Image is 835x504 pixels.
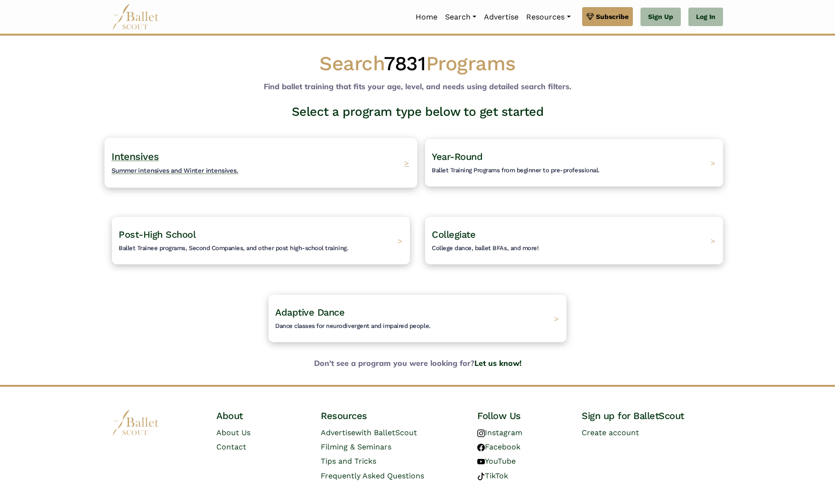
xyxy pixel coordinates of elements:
a: IntensivesSummer intensives and Winter intensives. > [112,139,410,187]
a: About Us [216,428,250,437]
h3: Select a program type below to get started [104,104,731,120]
span: Ballet Training Programs from beginner to pre-professional. [432,167,600,174]
span: Summer intensives and Winter intensives. [111,167,239,174]
span: > [711,236,715,245]
h4: About [216,410,306,422]
a: Log In [688,8,723,27]
span: 7831 [384,52,426,75]
a: Advertisewith BalletScout [321,428,417,437]
a: Search [441,7,480,27]
span: Ballet Trainee programs, Second Companies, and other post high-school training. [119,244,348,252]
span: Post-High School [119,229,195,240]
span: Collegiate [432,229,475,240]
span: Intensives [111,150,159,162]
a: Create account [582,428,639,437]
h4: Follow Us [477,410,566,422]
a: Let us know! [474,358,521,368]
img: youtube logo [477,458,485,466]
span: Subscribe [596,11,629,22]
img: logo [112,410,159,436]
img: instagram logo [477,429,485,437]
a: CollegiateCollege dance, ballet BFAs, and more! > [425,217,723,264]
span: with BalletScout [355,428,417,437]
a: Post-High SchoolBallet Trainee programs, Second Companies, and other post high-school training. > [112,217,410,264]
a: Home [412,7,441,27]
b: Find ballet training that fits your age, level, and needs using detailed search filters. [264,82,571,91]
span: > [711,158,715,168]
span: > [554,314,559,323]
span: Year-Round [432,151,482,162]
a: Year-RoundBallet Training Programs from beginner to pre-professional. > [425,139,723,187]
b: Don't see a program you were looking for? [104,357,731,370]
span: College dance, ballet BFAs, and more! [432,244,538,252]
a: Filming & Seminars [321,442,391,451]
h1: Search Programs [112,51,723,77]
a: TikTok [477,471,508,480]
h4: Sign up for BalletScout [582,410,723,422]
h4: Resources [321,410,462,422]
a: Resources [522,7,574,27]
a: Subscribe [582,7,633,26]
img: gem.svg [586,11,594,22]
img: facebook logo [477,444,485,451]
a: Instagram [477,428,522,437]
span: Adaptive Dance [275,307,344,318]
span: > [398,236,402,245]
span: > [404,158,409,168]
a: Contact [216,442,246,451]
span: Dance classes for neurodivergent and impaired people. [275,322,431,329]
img: tiktok logo [477,473,485,480]
a: Tips and Tricks [321,457,376,466]
a: Facebook [477,442,520,451]
a: Sign Up [640,8,681,27]
a: Adaptive DanceDance classes for neurodivergent and impaired people. > [269,295,566,342]
a: YouTube [477,457,516,466]
a: Frequently Asked Questions [321,471,424,480]
a: Advertise [480,7,522,27]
